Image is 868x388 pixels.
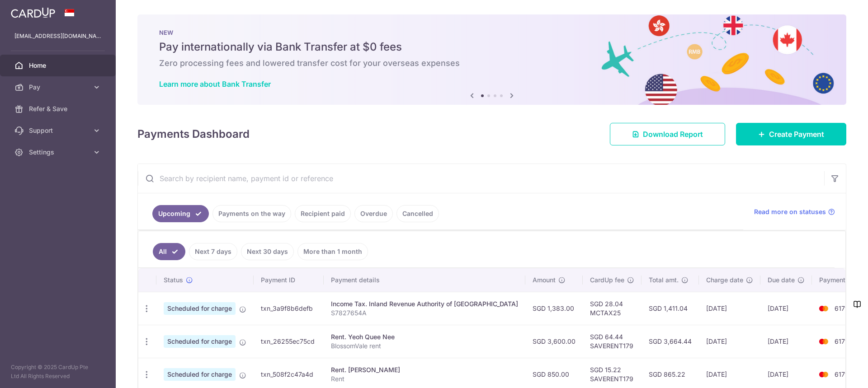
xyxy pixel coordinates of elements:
span: 6171 [835,304,848,312]
span: Pay [29,83,89,92]
span: Scheduled for charge [164,368,236,381]
a: Upcoming [152,205,209,222]
input: Search by recipient name, payment id or reference [138,164,824,193]
a: Learn more about Bank Transfer [159,79,271,89]
td: SGD 3,600.00 [525,325,583,358]
span: Refer & Save [29,104,89,113]
img: Bank Card [815,303,833,314]
p: BlossomVale rent [331,341,518,351]
a: Next 7 days [189,243,237,260]
td: SGD 1,411.04 [642,292,699,325]
span: Support [29,126,89,135]
span: Download Report [643,129,703,140]
div: Income Tax. Inland Revenue Authority of [GEOGRAPHIC_DATA] [331,299,518,309]
span: Read more on statuses [754,207,826,216]
p: S7827654A [331,309,518,318]
h6: Zero processing fees and lowered transfer cost for your overseas expenses [159,58,825,69]
a: Payments on the way [212,205,291,222]
td: txn_26255ec75cd [254,325,324,358]
a: Create Payment [736,123,846,145]
a: Recipient paid [295,205,351,222]
img: Bank Card [815,369,833,380]
p: NEW [159,29,825,36]
span: Home [29,61,89,70]
td: SGD 28.04 MCTAX25 [583,292,642,325]
th: Payment ID [254,268,324,292]
span: Due date [768,276,795,285]
a: Download Report [610,123,725,145]
img: Bank transfer banner [137,14,846,105]
td: [DATE] [699,292,760,325]
span: Amount [533,276,556,285]
th: Payment details [324,268,525,292]
span: Scheduled for charge [164,302,236,315]
h5: Pay internationally via Bank Transfer at $0 fees [159,40,825,54]
td: SGD 1,383.00 [525,292,583,325]
a: Cancelled [396,205,439,222]
span: CardUp fee [590,276,624,285]
h4: Payments Dashboard [137,126,250,142]
span: Charge date [706,276,743,285]
a: More than 1 month [297,243,368,260]
img: CardUp [11,7,55,18]
span: Settings [29,148,89,157]
td: txn_3a9f8b6defb [254,292,324,325]
span: Total amt. [649,276,679,285]
td: SGD 64.44 SAVERENT179 [583,325,642,358]
span: 6171 [835,337,848,345]
p: Rent [331,374,518,383]
div: Rent. [PERSON_NAME] [331,365,518,374]
span: Status [164,276,183,285]
a: Read more on statuses [754,207,835,216]
td: [DATE] [760,325,812,358]
img: Bank Card [815,336,833,347]
td: SGD 3,664.44 [642,325,699,358]
span: Create Payment [769,129,824,140]
a: All [153,243,185,260]
span: 6171 [835,370,848,378]
td: [DATE] [699,325,760,358]
div: Rent. Yeoh Quee Nee [331,332,518,341]
p: [EMAIL_ADDRESS][DOMAIN_NAME] [14,32,101,41]
span: Scheduled for charge [164,335,236,348]
td: [DATE] [760,292,812,325]
a: Overdue [354,205,393,222]
a: Next 30 days [241,243,294,260]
